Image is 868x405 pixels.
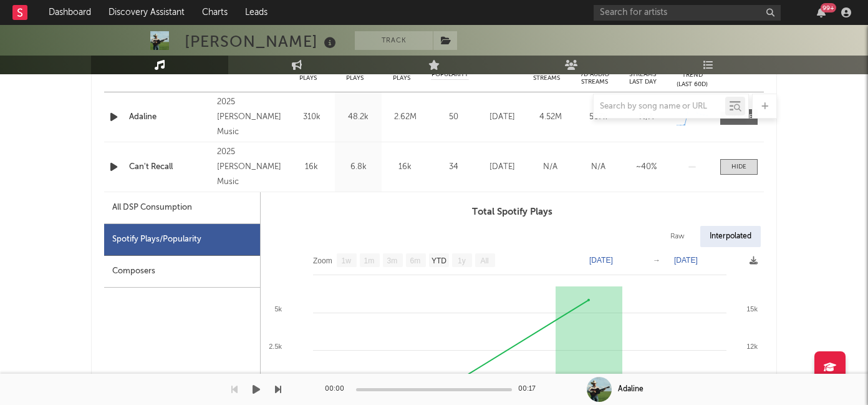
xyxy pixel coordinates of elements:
[577,161,619,173] div: N/A
[594,5,781,21] input: Search for artists
[432,256,446,265] text: YTD
[291,161,332,173] div: 16k
[653,256,660,265] text: →
[217,145,285,190] div: 2025 [PERSON_NAME] Music
[589,256,613,265] text: [DATE]
[338,161,379,173] div: 6.8k
[104,224,260,256] div: Spotify Plays/Popularity
[674,256,698,265] text: [DATE]
[481,161,523,173] div: [DATE]
[480,256,488,265] text: All
[364,256,375,265] text: 1m
[594,102,725,112] input: Search by song name or URL
[342,256,352,265] text: 1w
[661,226,694,247] div: Raw
[129,161,211,173] a: Can't Recall
[618,384,644,395] div: Adaline
[185,31,339,52] div: [PERSON_NAME]
[325,382,350,397] div: 00:00
[385,161,425,173] div: 16k
[104,256,260,288] div: Composers
[274,305,282,313] text: 5k
[112,200,192,215] div: All DSP Consumption
[261,205,764,220] h3: Total Spotify Plays
[746,343,758,350] text: 12k
[625,161,667,173] div: ~ 40 %
[746,305,758,313] text: 15k
[518,382,543,397] div: 00:17
[410,256,421,265] text: 6m
[355,31,433,50] button: Track
[458,256,466,265] text: 1y
[432,161,475,173] div: 34
[529,161,571,173] div: N/A
[700,226,761,247] div: Interpolated
[821,3,836,12] div: 99 +
[387,256,398,265] text: 3m
[313,256,332,265] text: Zoom
[269,343,282,350] text: 2.5k
[817,7,826,17] button: 99+
[104,192,260,224] div: All DSP Consumption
